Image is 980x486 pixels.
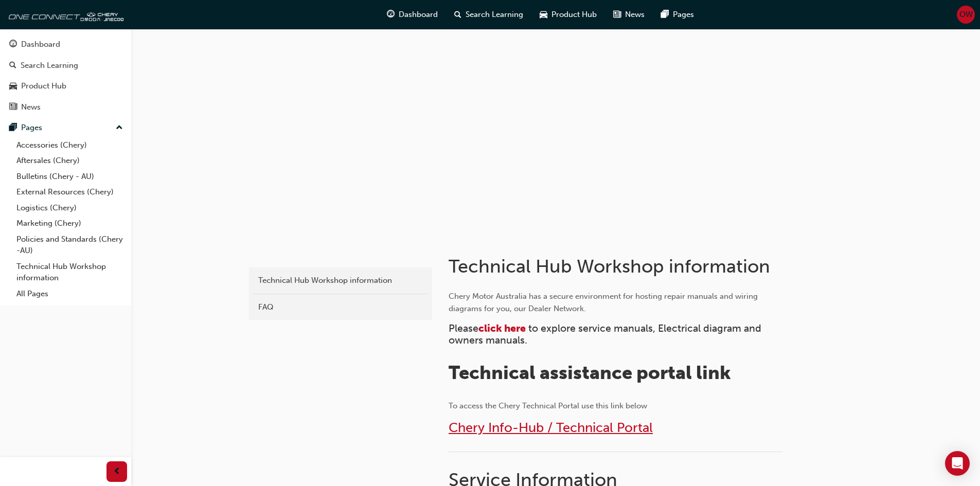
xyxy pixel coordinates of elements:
[387,8,395,21] span: guage-icon
[9,123,17,133] span: pages-icon
[12,153,127,169] a: Aftersales (Chery)
[9,40,17,49] span: guage-icon
[4,56,127,75] a: Search Learning
[673,9,694,21] span: Pages
[449,420,653,436] a: Chery Info-Hub / Technical Portal
[258,301,423,313] div: FAQ
[4,77,127,96] a: Product Hub
[12,259,127,286] a: Technical Hub Workshop information
[449,322,764,346] span: to explore service manuals, Electrical diagram and owners manuals.
[21,101,41,113] div: News
[12,215,127,231] a: Marketing (Chery)
[531,4,605,25] a: car-iconProduct Hub
[613,8,621,21] span: news-icon
[4,98,127,117] a: News
[4,33,127,118] button: DashboardSearch LearningProduct HubNews
[9,103,17,112] span: news-icon
[446,4,531,25] a: search-iconSearch Learning
[449,255,786,278] h1: Technical Hub Workshop information
[540,8,547,21] span: car-icon
[959,9,973,21] span: OW
[12,286,127,302] a: All Pages
[661,8,669,21] span: pages-icon
[625,9,645,21] span: News
[605,4,653,25] a: news-iconNews
[258,275,423,286] div: Technical Hub Workshop information
[449,322,478,334] span: Please
[466,9,523,21] span: Search Learning
[454,8,461,21] span: search-icon
[478,322,526,334] a: click here
[957,6,975,24] button: OW
[253,298,428,316] a: FAQ
[21,39,60,50] div: Dashboard
[449,401,647,410] span: To access the Chery Technical Portal use this link below
[379,4,446,25] a: guage-iconDashboard
[4,35,127,54] a: Dashboard
[116,121,123,135] span: up-icon
[12,231,127,259] a: Policies and Standards (Chery -AU)
[551,9,597,21] span: Product Hub
[449,362,731,384] span: Technical assistance portal link
[21,122,42,134] div: Pages
[399,9,438,21] span: Dashboard
[253,272,428,290] a: Technical Hub Workshop information
[113,465,121,478] span: prev-icon
[21,80,66,92] div: Product Hub
[9,82,17,91] span: car-icon
[4,118,127,137] button: Pages
[9,61,16,70] span: search-icon
[12,200,127,216] a: Logistics (Chery)
[945,451,970,476] div: Open Intercom Messenger
[449,292,760,313] span: Chery Motor Australia has a secure environment for hosting repair manuals and wiring diagrams for...
[21,60,78,71] div: Search Learning
[653,4,702,25] a: pages-iconPages
[12,169,127,185] a: Bulletins (Chery - AU)
[5,4,123,25] img: oneconnect
[12,184,127,200] a: External Resources (Chery)
[12,137,127,153] a: Accessories (Chery)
